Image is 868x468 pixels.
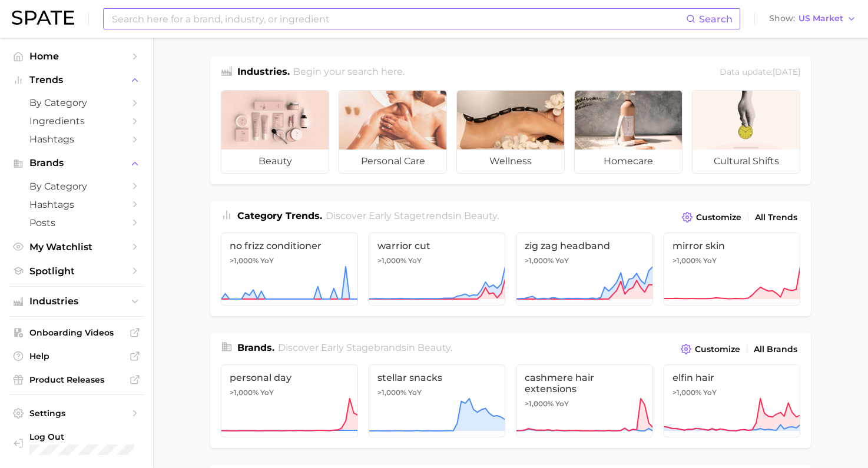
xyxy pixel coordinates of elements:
span: YoY [555,256,569,265]
span: Ingredients [29,115,124,127]
span: YoY [408,388,422,397]
span: Settings [29,408,124,419]
span: Industries [29,296,124,307]
a: Spotlight [9,262,144,280]
span: warrior cut [377,240,497,251]
span: Trends [29,75,124,85]
a: All Brands [751,341,800,357]
span: Hashtags [29,199,124,210]
span: cashmere hair extensions [525,372,644,394]
a: Posts [9,214,144,232]
span: YoY [555,399,569,409]
span: All Brands [754,344,797,354]
span: >1,000% [525,399,554,408]
a: by Category [9,94,144,112]
span: elfin hair [672,372,792,383]
span: Home [29,51,124,62]
a: warrior cut>1,000% YoY [369,233,506,306]
span: US Market [799,15,843,22]
span: >1,000% [672,388,701,397]
button: Customize [679,209,744,225]
span: My Watchlist [29,241,124,253]
span: beauty [464,210,497,221]
a: stellar snacks>1,000% YoY [369,364,506,437]
button: ShowUS Market [766,11,859,26]
span: Help [29,351,124,361]
span: personal day [230,372,349,383]
a: by Category [9,177,144,195]
span: zig zag headband [525,240,644,251]
a: Hashtags [9,130,144,148]
span: YoY [260,388,274,397]
div: Data update: [DATE] [720,65,800,81]
a: Ingredients [9,112,144,130]
a: cultural shifts [692,90,800,174]
a: mirror skin>1,000% YoY [664,233,801,306]
button: Customize [678,341,743,357]
a: cashmere hair extensions>1,000% YoY [516,364,653,437]
button: Brands [9,154,144,172]
a: Log out. Currently logged in with e-mail sarahpo@benefitcosmetics.com. [9,428,144,459]
img: SPATE [12,11,74,25]
a: Settings [9,404,144,422]
span: Customize [695,344,740,354]
a: homecare [574,90,683,174]
a: Hashtags [9,195,144,214]
span: mirror skin [672,240,792,251]
span: Brands . [237,342,274,353]
span: Category Trends . [237,210,322,221]
span: Show [769,15,795,22]
button: Trends [9,71,144,89]
span: stellar snacks [377,372,497,383]
span: >1,000% [377,256,406,265]
span: Brands [29,158,124,168]
span: Search [699,14,733,25]
span: Product Releases [29,374,124,385]
span: beauty [221,150,329,173]
span: Log Out [29,432,162,442]
a: My Watchlist [9,238,144,256]
span: Spotlight [29,265,124,277]
input: Search here for a brand, industry, or ingredient [111,9,686,29]
button: Industries [9,293,144,310]
span: All Trends [755,213,797,223]
span: beauty [418,342,450,353]
span: wellness [457,150,564,173]
span: by Category [29,97,124,108]
span: YoY [260,256,274,265]
span: Posts [29,217,124,228]
a: All Trends [752,210,800,225]
a: Home [9,47,144,65]
a: wellness [456,90,565,174]
a: zig zag headband>1,000% YoY [516,233,653,306]
span: Discover Early Stage brands in . [278,342,452,353]
span: no frizz conditioner [230,240,349,251]
a: no frizz conditioner>1,000% YoY [221,233,358,306]
a: beauty [221,90,329,174]
span: >1,000% [377,388,406,397]
a: personal day>1,000% YoY [221,364,358,437]
span: >1,000% [672,256,701,265]
a: Help [9,347,144,365]
span: Hashtags [29,134,124,145]
span: Onboarding Videos [29,327,124,338]
span: YoY [408,256,422,265]
span: YoY [703,388,717,397]
a: elfin hair>1,000% YoY [664,364,801,437]
h2: Begin your search here. [293,65,405,81]
span: by Category [29,181,124,192]
span: cultural shifts [693,150,800,173]
span: >1,000% [230,388,259,397]
span: homecare [575,150,682,173]
a: Onboarding Videos [9,324,144,341]
a: Product Releases [9,371,144,389]
a: personal care [339,90,447,174]
span: personal care [339,150,446,173]
span: Customize [696,213,741,223]
span: Discover Early Stage trends in . [326,210,499,221]
span: >1,000% [230,256,259,265]
h1: Industries. [237,65,290,81]
span: YoY [703,256,717,265]
span: >1,000% [525,256,554,265]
